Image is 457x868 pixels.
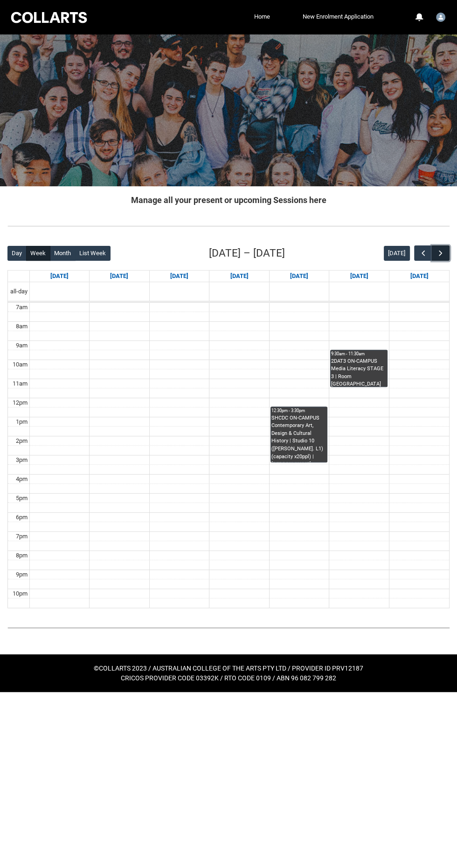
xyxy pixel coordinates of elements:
button: [DATE] [384,246,410,261]
div: 8pm [14,551,29,560]
a: Go to September 17, 2025 [228,271,250,282]
div: 4pm [14,475,29,484]
a: Go to September 20, 2025 [408,271,430,282]
div: 11am [11,379,29,388]
div: 12:30pm - 3:30pm [271,407,326,414]
div: 9pm [14,570,29,579]
div: 1pm [14,417,29,427]
img: Student.nnguyen.20241911 [436,13,445,22]
button: Previous Week [414,245,432,261]
div: 3pm [14,455,29,465]
div: 8am [14,322,29,331]
a: Go to September 18, 2025 [288,271,310,282]
a: Go to September 16, 2025 [168,271,190,282]
div: 9am [14,341,29,350]
button: List Week [75,246,111,261]
button: Month [50,246,76,261]
div: 6pm [14,513,29,522]
button: Week [26,246,50,261]
div: 5pm [14,494,29,503]
div: 12pm [11,398,29,407]
a: Go to September 14, 2025 [48,271,70,282]
button: Day [7,246,27,261]
img: REDU_GREY_LINE [7,624,450,631]
div: 2pm [14,436,29,446]
button: User Profile Student.nnguyen.20241911 [434,9,448,24]
div: SHCDC ON-CAMPUS Contemporary Art, Design & Cultural History | Studio 10 ([PERSON_NAME]. L1) (capa... [271,414,326,462]
h2: [DATE] – [DATE] [209,245,285,261]
a: Go to September 19, 2025 [348,271,370,282]
a: Home [252,10,272,24]
img: REDU_GREY_LINE [7,222,450,230]
h2: Manage all your present or upcoming Sessions here [7,194,450,206]
div: 7am [14,303,29,312]
div: 7pm [14,532,29,541]
a: New Enrolment Application [300,10,376,24]
a: Go to September 15, 2025 [108,271,130,282]
span: all-day [8,287,29,296]
div: 10pm [11,589,29,598]
div: 9:30am - 11:30am [331,351,386,357]
div: 2DAT3 ON-CAMPUS Media Literacy STAGE 3 | Room [GEOGRAPHIC_DATA] ([GEOGRAPHIC_DATA].) (capacity x3... [331,358,386,387]
button: Next Week [432,245,450,261]
div: 10am [11,360,29,369]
